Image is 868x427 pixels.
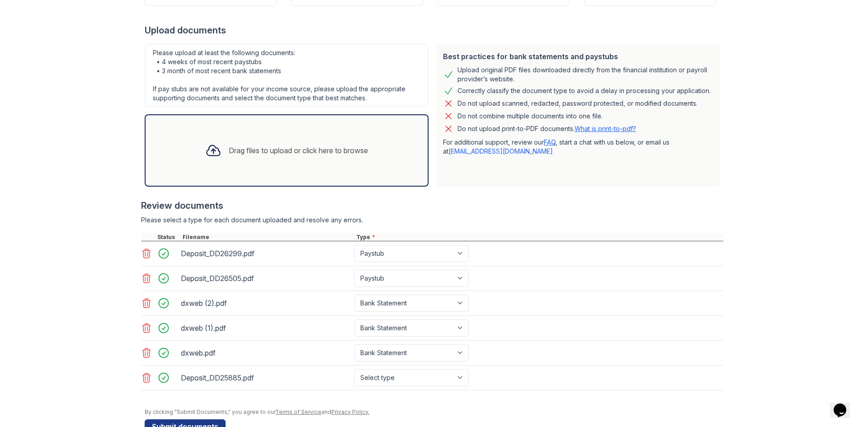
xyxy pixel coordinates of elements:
[156,234,181,241] div: Status
[181,321,351,335] div: dxweb (1).pdf
[458,111,603,122] div: Do not combine multiple documents into one file.
[181,234,354,241] div: Filename
[830,391,859,418] iframe: chat widget
[275,408,321,415] a: Terms of Service
[544,138,556,146] a: FAQ
[141,216,723,225] div: Please select a type for each document uploaded and resolve any errors.
[575,125,636,132] a: What is print-to-pdf?
[458,98,698,109] div: Do not upload scanned, redacted, password protected, or modified documents.
[181,371,351,385] div: Deposit_DD25885.pdf
[354,234,723,241] div: Type
[145,24,723,37] div: Upload documents
[458,85,711,96] div: Correctly classify the document type to avoid a delay in processing your application.
[141,199,723,212] div: Review documents
[181,296,351,310] div: dxweb (2).pdf
[331,408,369,415] a: Privacy Policy.
[458,124,636,133] p: Do not upload print-to-PDF documents.
[181,246,351,261] div: Deposit_DD26299.pdf
[181,346,351,360] div: dxweb.pdf
[145,408,723,416] div: By clicking "Submit Documents," you agree to our and
[443,51,712,62] div: Best practices for bank statements and paystubs
[443,138,712,156] p: For additional support, review our , start a chat with us below, or email us at
[448,147,553,155] a: [EMAIL_ADDRESS][DOMAIN_NAME]
[181,271,351,286] div: Deposit_DD26505.pdf
[145,44,429,107] div: Please upload at least the following documents: • 4 weeks of most recent paystubs • 3 month of mo...
[458,66,712,84] div: Upload original PDF files downloaded directly from the financial institution or payroll provider’...
[229,145,368,156] div: Drag files to upload or click here to browse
